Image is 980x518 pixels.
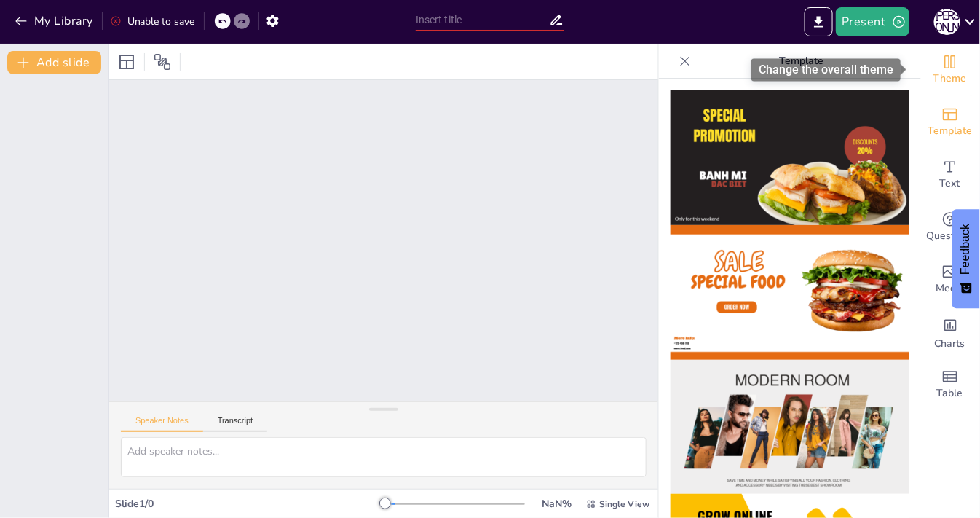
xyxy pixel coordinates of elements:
[154,53,171,71] span: Position
[921,358,979,411] div: Add a table
[7,51,101,74] button: Add slide
[110,15,195,28] div: Unable to save
[937,385,963,401] span: Table
[927,228,974,244] span: Questions
[671,225,909,360] img: thumb-2.png
[697,44,906,79] p: Template
[121,416,203,432] button: Speaker Notes
[11,9,99,33] button: My Library
[115,497,385,511] div: Slide 1 / 0
[203,416,268,432] button: Transcript
[940,176,960,192] span: Text
[960,224,973,275] span: Feedback
[936,280,965,297] span: Media
[934,9,960,35] div: Д [PERSON_NAME]
[416,9,549,31] input: Insert title
[836,7,909,36] button: Present
[928,123,973,139] span: Template
[671,90,909,225] img: thumb-1.png
[921,201,979,254] div: Get real-time input from your audience
[921,254,979,306] div: Add images, graphics, shapes or video
[921,306,979,358] div: Add charts and graphs
[921,149,979,201] div: Add text boxes
[540,497,574,511] div: NaN %
[933,71,967,87] span: Theme
[921,96,979,149] div: Add ready made slides
[671,360,909,495] img: thumb-3.png
[115,50,138,74] div: Layout
[921,44,979,96] div: Change the overall theme
[805,7,833,36] button: Export to PowerPoint
[952,209,980,308] button: Feedback - Show survey
[751,58,901,81] div: Change the overall theme
[934,7,960,36] button: Д [PERSON_NAME]
[599,498,649,510] span: Single View
[935,336,965,352] span: Charts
